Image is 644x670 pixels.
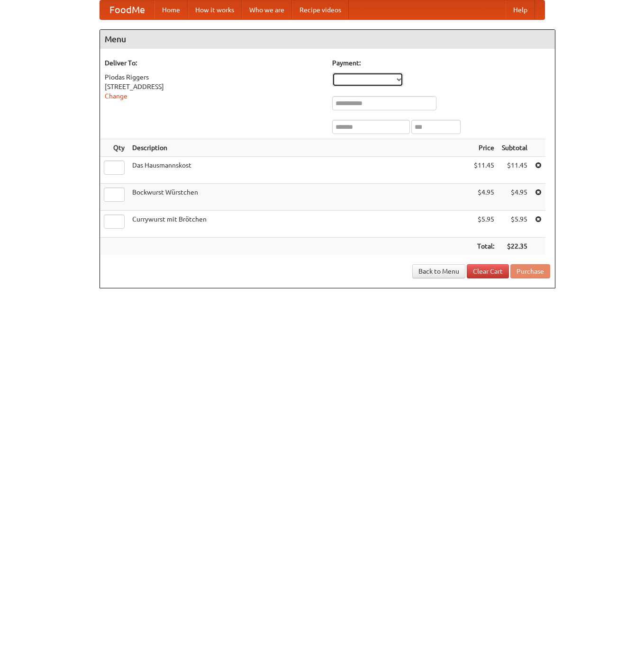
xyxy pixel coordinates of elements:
[105,58,323,68] h5: Deliver To:
[188,0,242,19] a: How it works
[498,184,531,211] td: $4.95
[498,211,531,238] td: $5.95
[470,211,498,238] td: $5.95
[105,92,127,100] a: Change
[128,211,470,238] td: Currywurst mit Brötchen
[470,238,498,255] th: Total:
[467,264,509,278] a: Clear Cart
[470,184,498,211] td: $4.95
[100,30,555,49] h4: Menu
[498,139,531,157] th: Subtotal
[498,157,531,184] td: $11.45
[154,0,188,19] a: Home
[100,139,128,157] th: Qty
[412,264,465,278] a: Back to Menu
[510,264,550,278] button: Purchase
[128,184,470,211] td: Bockwurst Würstchen
[498,238,531,255] th: $22.35
[105,72,323,82] div: Piodas Riggers
[100,0,154,19] a: FoodMe
[292,0,349,19] a: Recipe videos
[332,58,550,68] h5: Payment:
[128,139,470,157] th: Description
[128,157,470,184] td: Das Hausmannskost
[470,157,498,184] td: $11.45
[105,82,323,91] div: [STREET_ADDRESS]
[506,0,535,19] a: Help
[470,139,498,157] th: Price
[242,0,292,19] a: Who we are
